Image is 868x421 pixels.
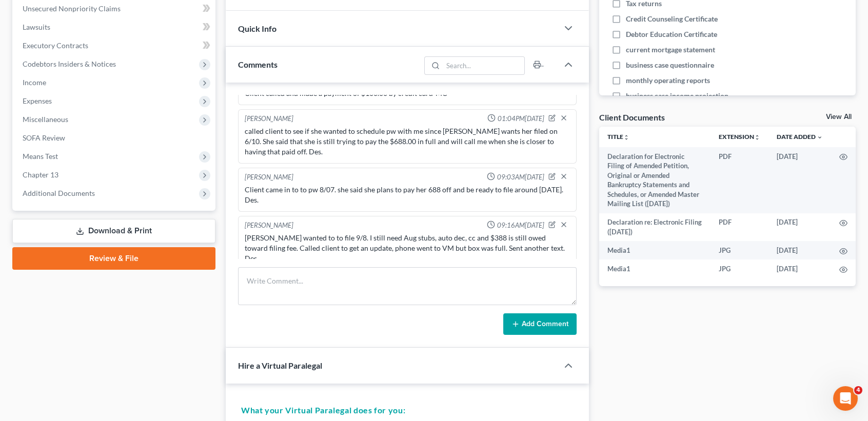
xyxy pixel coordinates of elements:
div: [PERSON_NAME] wanted to to file 9/8. I still need Aug stubs, auto dec, cc and $388 is still owed ... [245,233,570,264]
span: 01:04PM[DATE] [498,114,544,124]
span: Income [23,78,46,87]
a: View All [826,113,852,121]
td: PDF [711,147,768,213]
div: [PERSON_NAME] [245,114,293,124]
div: [PERSON_NAME] [245,220,293,231]
span: Unsecured Nonpriority Claims [23,4,121,13]
td: Declaration for Electronic Filing of Amended Petition, Original or Amended Bankruptcy Statements ... [599,147,711,213]
span: Lawsuits [23,23,50,31]
a: Date Added expand_more [777,133,823,141]
span: business case income projection [626,91,728,101]
a: Executory Contracts [14,36,215,55]
span: Means Test [23,152,58,161]
span: Codebtors Insiders & Notices [23,59,116,68]
span: SOFA Review [23,133,65,142]
button: Add Comment [503,313,577,335]
div: [PERSON_NAME] [245,172,293,183]
span: Debtor Education Certificate [626,29,717,39]
span: 4 [854,386,862,394]
span: current mortgage statement [626,45,715,55]
span: Credit Counseling Certificate [626,14,718,24]
i: unfold_more [754,134,760,141]
td: [DATE] [768,213,831,242]
td: Media1 [599,259,711,278]
iframe: Intercom live chat [833,386,858,411]
td: [DATE] [768,241,831,259]
td: JPG [711,259,768,278]
span: Hire a Virtual Paralegal [238,360,322,370]
td: PDF [711,213,768,242]
span: business case questionnaire [626,60,714,70]
td: Declaration re: Electronic Filing ([DATE]) [599,213,711,242]
div: Client came in to to pw 8/07. she said she plans to pay her 688 off and be ready to file around [... [245,185,570,205]
span: Quick Info [238,24,277,33]
td: [DATE] [768,147,831,213]
input: Search... [443,57,525,74]
a: Review & File [12,247,215,270]
span: Miscellaneous [23,115,68,124]
span: 09:03AM[DATE] [497,172,544,182]
span: Chapter 13 [23,170,58,179]
span: Additional Documents [23,189,95,197]
td: Media1 [599,241,711,259]
td: JPG [711,241,768,259]
span: Comments [238,59,278,69]
div: called client to see if she wanted to schedule pw with me since [PERSON_NAME] wants her filed on ... [245,126,570,157]
span: monthly operating reports [626,75,710,86]
span: Executory Contracts [23,41,88,50]
a: Titleunfold_more [607,133,629,141]
a: Extensionunfold_more [719,133,760,141]
td: [DATE] [768,259,831,278]
span: 09:16AM[DATE] [497,220,544,230]
a: Lawsuits [14,18,215,36]
i: unfold_more [623,134,629,141]
span: Expenses [23,96,52,105]
i: expand_more [817,134,823,141]
a: Download & Print [12,219,215,243]
h5: What your Virtual Paralegal does for you: [241,404,574,416]
a: SOFA Review [14,129,215,147]
div: Client Documents [599,112,665,123]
